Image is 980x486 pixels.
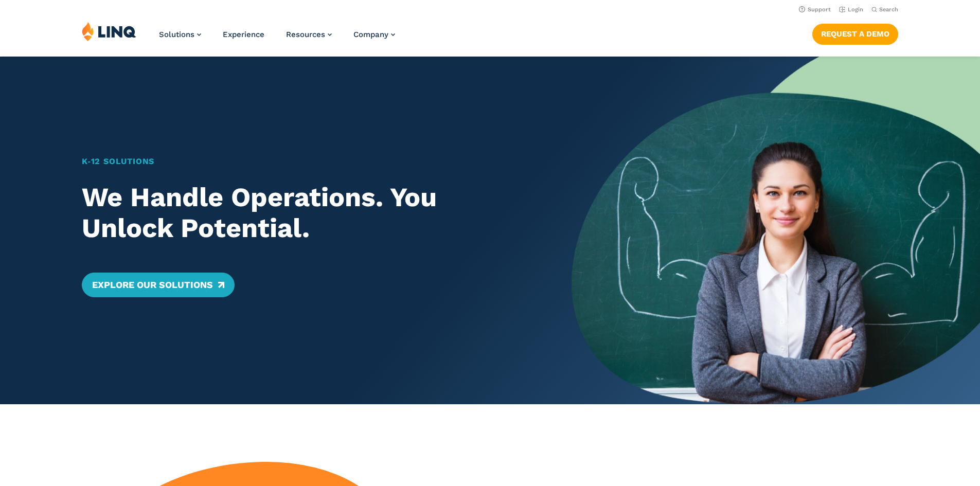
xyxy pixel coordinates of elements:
[572,57,980,404] img: Home Banner
[879,6,898,13] span: Search
[812,22,898,44] nav: Button Navigation
[286,30,325,39] span: Resources
[159,30,201,39] a: Solutions
[812,24,898,44] a: Request a Demo
[82,273,235,297] a: Explore Our Solutions
[159,22,395,56] nav: Primary Navigation
[286,30,332,39] a: Resources
[353,30,388,39] span: Company
[839,6,863,13] a: Login
[223,30,264,39] a: Experience
[871,6,898,13] button: Open Search Bar
[82,155,532,168] h1: K‑12 Solutions
[82,22,136,41] img: LINQ | K‑12 Software
[82,182,532,244] h2: We Handle Operations. You Unlock Potential.
[353,30,395,39] a: Company
[159,30,194,39] span: Solutions
[799,6,831,13] a: Support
